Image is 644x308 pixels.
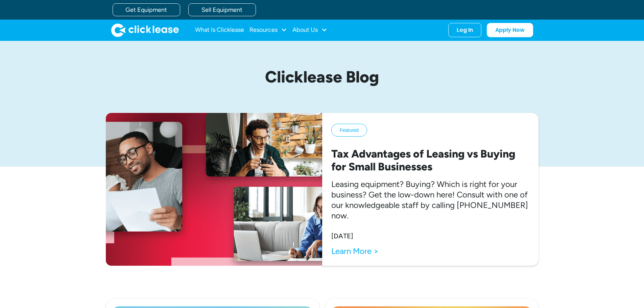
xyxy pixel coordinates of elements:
[331,246,379,256] a: Learn More >
[340,127,359,134] div: Featured
[331,232,353,240] div: [DATE]
[111,23,179,37] img: Clicklease logo
[292,23,327,37] div: About Us
[331,179,529,221] p: Leasing equipment? Buying? Which is right for your business? Get the low-down here! Consult with ...
[163,68,481,86] h1: Clicklease Blog
[111,23,179,37] a: home
[457,27,473,33] div: Log In
[249,23,287,37] div: Resources
[195,23,244,37] a: What Is Clicklease
[331,147,529,173] h2: Tax Advantages of Leasing vs Buying for Small Businesses
[487,23,533,37] a: Apply Now
[188,3,256,16] a: Sell Equipment
[113,3,180,16] a: Get Equipment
